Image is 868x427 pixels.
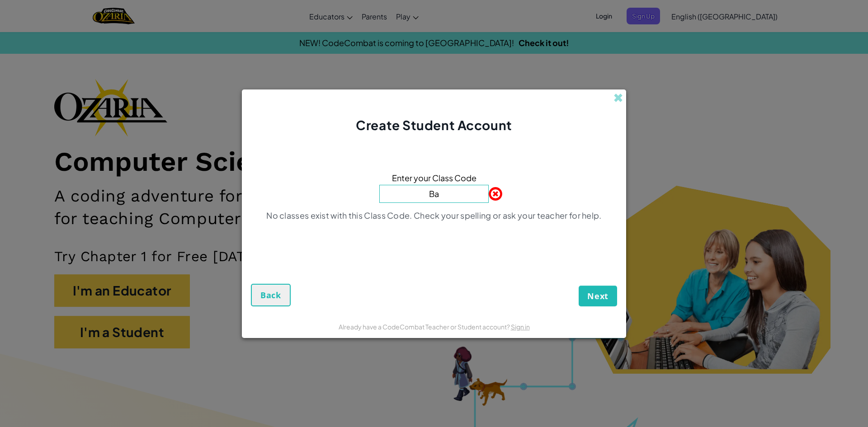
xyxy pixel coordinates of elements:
span: Back [260,290,281,300]
span: Already have a CodeCombat Teacher or Student account? [339,323,511,331]
a: Sign in [511,323,530,331]
button: Next [579,286,617,306]
span: Create Student Account [356,117,512,133]
p: No classes exist with this Class Code. Check your spelling or ask your teacher for help. [266,210,601,221]
span: Enter your Class Code [392,171,476,184]
span: Next [587,291,609,301]
button: Back [251,284,291,306]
